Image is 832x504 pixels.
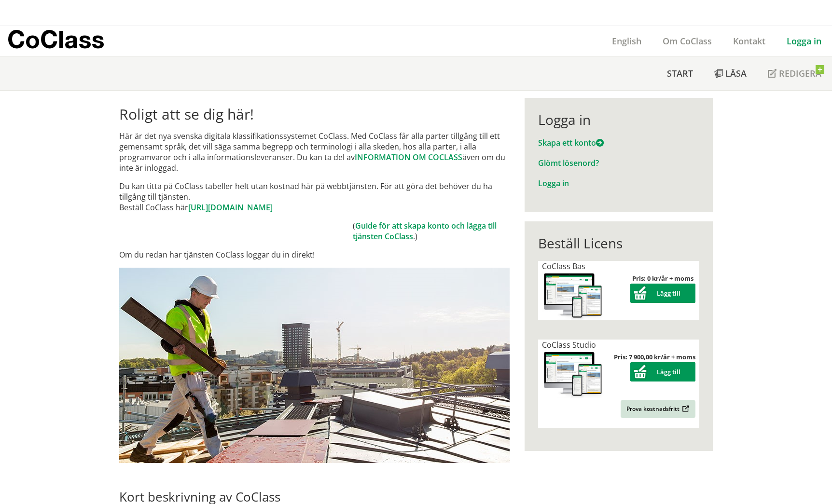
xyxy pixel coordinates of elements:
a: Läsa [704,56,757,90]
a: Skapa ett konto [538,137,604,148]
a: INFORMATION OM COCLASS [355,152,462,163]
a: Start [656,56,704,90]
strong: Pris: 0 kr/år + moms [632,274,693,283]
button: Lägg till [630,362,695,381]
img: coclass-license.jpg [542,350,604,399]
a: [URL][DOMAIN_NAME] [188,202,273,213]
td: ( .) [353,220,510,242]
a: Prova kostnadsfritt [621,400,695,418]
img: login.jpg [119,268,510,463]
strong: Pris: 7 900,00 kr/år + moms [614,353,695,361]
a: Kontakt [722,35,776,47]
a: Glömt lösenord? [538,158,599,168]
button: Lägg till [630,284,695,303]
div: Beställ Licens [538,235,699,251]
span: CoClass Studio [542,340,596,350]
a: Om CoClass [652,35,722,47]
p: Om du redan har tjänsten CoClass loggar du in direkt! [119,249,510,260]
a: Guide för att skapa konto och lägga till tjänsten CoClass [353,220,497,242]
h1: Roligt att se dig här! [119,106,510,123]
a: Logga in [538,178,569,189]
span: CoClass Bas [542,261,585,272]
a: English [601,35,652,47]
img: Outbound.png [680,405,690,412]
span: Läsa [725,68,747,79]
p: CoClass [7,34,104,45]
a: Lägg till [630,368,695,376]
a: Lägg till [630,289,695,298]
img: coclass-license.jpg [542,272,604,320]
p: Du kan titta på CoClass tabeller helt utan kostnad här på webbtjänsten. För att göra det behöver ... [119,181,510,213]
div: Logga in [538,111,699,128]
a: Logga in [776,35,832,47]
span: Start [667,68,693,79]
p: Här är det nya svenska digitala klassifikationssystemet CoClass. Med CoClass får alla parter till... [119,131,510,173]
a: CoClass [7,26,125,56]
